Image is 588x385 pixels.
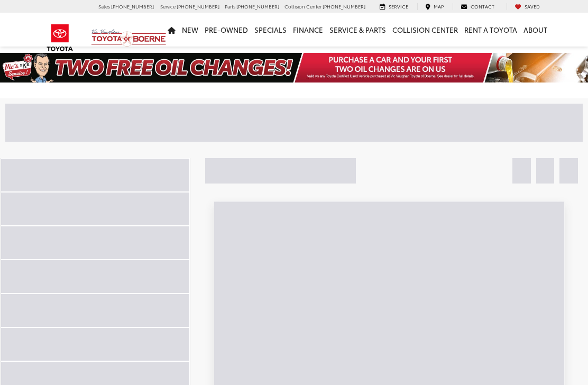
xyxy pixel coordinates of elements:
[91,29,167,47] img: Vic Vaughan Toyota of Boerne
[284,3,321,10] span: Collision Center
[389,3,408,10] span: Service
[98,3,110,10] span: Sales
[111,3,154,10] span: [PHONE_NUMBER]
[160,3,176,10] span: Service
[389,13,461,47] a: Collision Center
[326,13,389,47] a: Service & Parts: Opens in a new tab
[40,21,80,55] img: Toyota
[179,13,201,47] a: New
[417,3,452,10] a: Map
[525,3,540,10] span: Saved
[290,13,326,47] a: Finance
[372,3,416,10] a: Service
[520,13,550,47] a: About
[461,13,520,47] a: Rent a Toyota
[507,3,548,10] a: My Saved Vehicles
[434,3,444,10] span: Map
[177,3,219,10] span: [PHONE_NUMBER]
[323,3,365,10] span: [PHONE_NUMBER]
[164,13,179,47] a: Home
[251,13,290,47] a: Specials
[225,3,235,10] span: Parts
[453,3,502,10] a: Contact
[201,13,251,47] a: Pre-Owned
[471,3,494,10] span: Contact
[236,3,279,10] span: [PHONE_NUMBER]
